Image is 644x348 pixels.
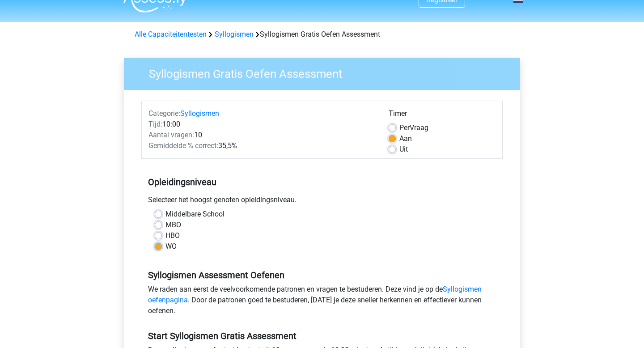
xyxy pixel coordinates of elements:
[148,173,496,191] h5: Opleidingsniveau
[142,119,382,130] div: 10:00
[142,140,382,151] div: 35,5%
[165,220,181,230] label: MBO
[148,131,194,139] span: Aantal vragen:
[148,270,496,280] h5: Syllogismen Assessment Oefenen
[148,141,218,150] span: Gemiddelde % correct:
[148,120,162,128] span: Tijd:
[389,108,496,123] div: Timer
[165,209,225,220] label: Middelbare School
[148,331,496,341] h5: Start Syllogismen Gratis Assessment
[180,109,219,118] a: Syllogismen
[215,30,254,38] a: Syllogismen
[142,130,382,140] div: 10
[165,230,180,241] label: HBO
[165,241,177,252] label: WO
[399,123,428,133] label: Vraag
[148,109,180,118] span: Categorie:
[131,29,513,40] div: Syllogismen Gratis Oefen Assessment
[138,64,513,81] h3: Syllogismen Gratis Oefen Assessment
[135,30,207,38] a: Alle Capaciteitentesten
[399,133,412,144] label: Aan
[141,284,503,320] div: We raden aan eerst de veelvoorkomende patronen en vragen te bestuderen. Deze vind je op de . Door...
[399,123,410,132] span: Per
[399,144,408,155] label: Uit
[141,195,503,209] div: Selecteer het hoogst genoten opleidingsniveau.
